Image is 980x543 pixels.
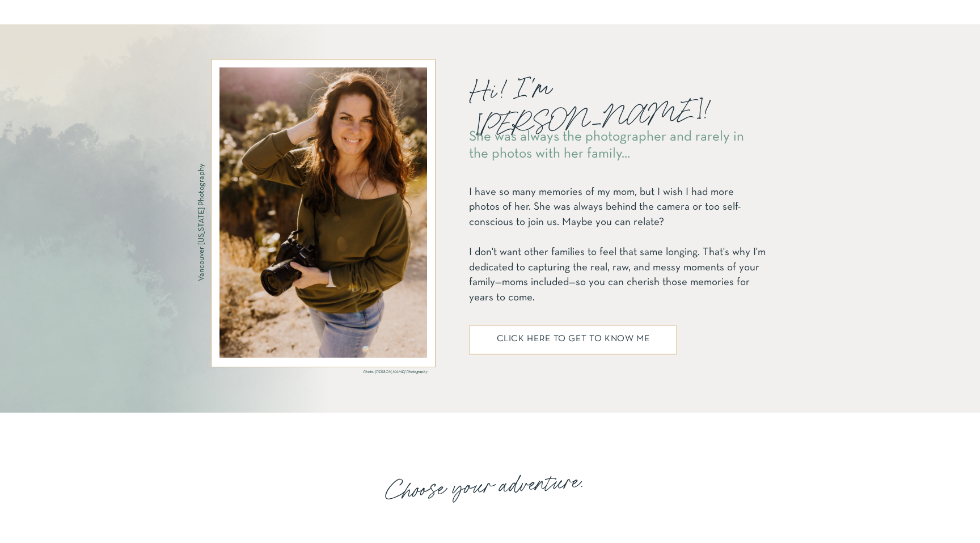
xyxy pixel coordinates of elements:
i: Photo: [PERSON_NAME] Photography [363,370,427,374]
h3: Vancouver [US_STATE] Photography [198,156,211,281]
p: Hi! I'm [PERSON_NAME]! [469,59,711,114]
p: She was always the photographer and rarely in the photos with her family... [469,129,766,164]
h2: Choose your adventure. [328,463,641,513]
a: click here to get to know me [479,334,668,347]
p: I have so many memories of my mom, but I wish I had more photos of her. She was always behind the... [469,170,766,317]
